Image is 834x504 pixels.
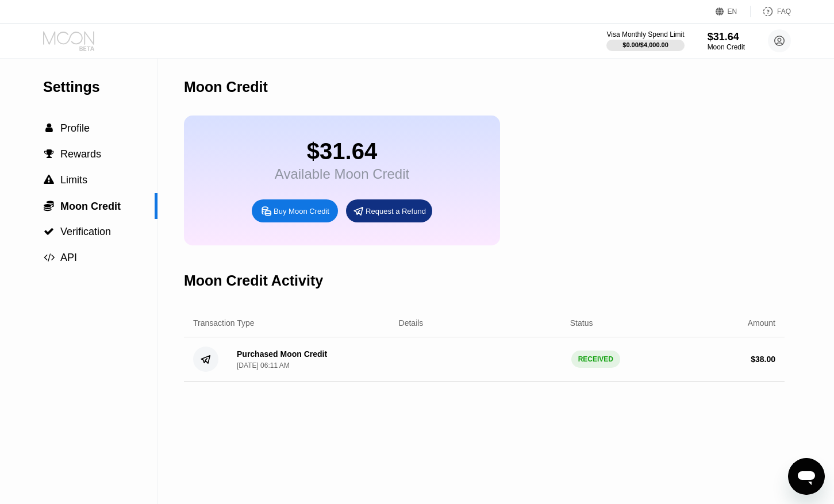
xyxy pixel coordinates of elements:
span: Rewards [60,148,101,160]
div: Buy Moon Credit [274,206,329,216]
div: Moon Credit [708,43,745,51]
div: Available Moon Credit [275,166,409,182]
span: Verification [60,226,111,237]
div: Amount [748,318,775,328]
div:  [43,175,55,185]
div:  [43,252,55,263]
span:  [44,149,54,159]
span:  [44,200,54,211]
div:  [43,226,55,237]
span: API [60,252,77,263]
div: Moon Credit Activity [184,272,323,289]
span:  [45,123,53,133]
div: Request a Refund [366,206,426,216]
div: Moon Credit [184,79,268,95]
span: Profile [60,122,90,134]
div: EN [716,6,751,17]
div:  [43,123,55,133]
div: $31.64 [275,138,409,164]
div: EN [728,7,737,16]
div: $31.64Moon Credit [708,31,745,51]
div: Purchased Moon Credit [237,349,327,359]
span: Limits [60,174,87,186]
div: $31.64 [708,31,745,43]
div: Visa Monthly Spend Limit [606,30,684,39]
div: Request a Refund [346,199,432,222]
div: Settings [43,79,157,95]
div:  [43,200,55,211]
div: Status [570,318,593,328]
iframe: Button to launch messaging window [788,458,825,495]
div: $0.00 / $4,000.00 [622,41,668,48]
div: [DATE] 06:11 AM [237,361,290,370]
div: Details [399,318,424,328]
div: Visa Monthly Spend Limit$0.00/$4,000.00 [606,30,684,51]
div: FAQ [777,7,791,16]
span: Moon Credit [60,201,121,212]
div: Transaction Type [193,318,255,328]
span:  [44,226,54,237]
div: RECEIVED [571,351,620,368]
span:  [44,175,54,185]
div: FAQ [751,6,791,17]
span:  [44,252,55,263]
div: Buy Moon Credit [252,199,338,222]
div:  [43,149,55,159]
div: $ 38.00 [751,355,775,364]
